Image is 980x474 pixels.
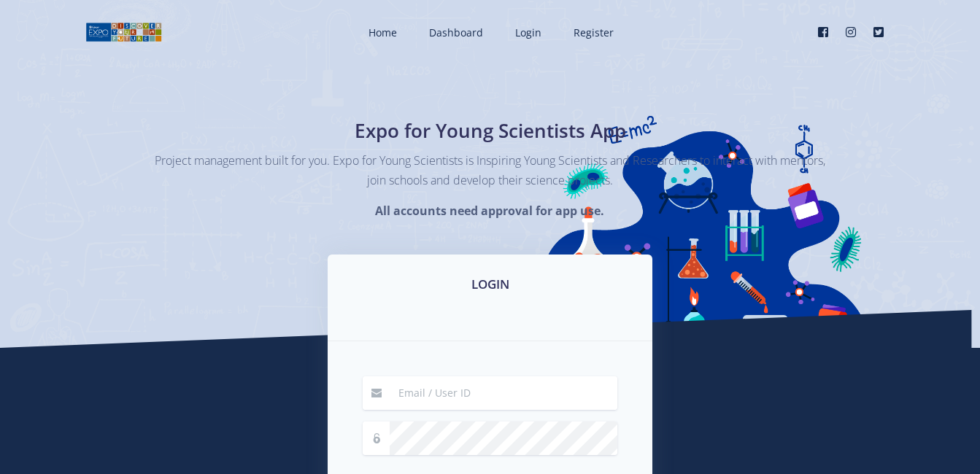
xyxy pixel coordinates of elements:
input: Email / User ID [390,376,617,410]
span: Login [515,26,541,39]
h1: Expo for Young Scientists App [224,117,757,145]
a: Home [354,13,409,52]
h3: LOGIN [345,275,635,294]
img: logo01.png [85,21,162,43]
a: Register [559,13,625,52]
a: Dashboard [414,13,495,52]
span: Home [369,26,397,39]
span: Dashboard [429,26,483,39]
p: Project management built for you. Expo for Young Scientists is Inspiring Young Scientists and Res... [155,151,826,190]
a: Login [501,13,553,52]
span: Register [574,26,614,39]
strong: All accounts need approval for app use. [375,203,604,219]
